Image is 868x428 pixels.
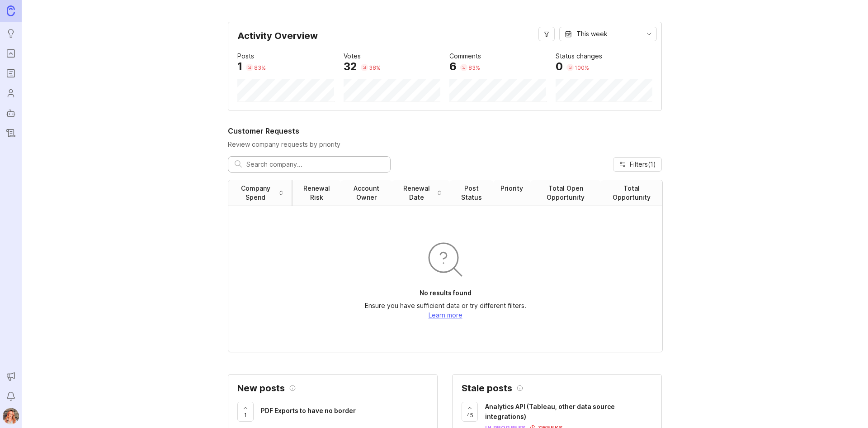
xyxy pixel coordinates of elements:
h2: New posts [237,384,285,393]
button: Bronwen W [3,408,19,424]
div: Activity Overview [237,31,652,48]
a: Autopilot [3,105,19,121]
div: Status changes [556,51,602,61]
p: No results found [420,289,472,298]
a: Learn more [429,311,462,319]
span: 45 [467,411,473,419]
div: 6 [449,61,457,72]
a: PDF Exports to have no border [261,406,428,418]
a: Portal [3,45,19,62]
span: PDF Exports to have no border [261,407,356,414]
button: 45 [462,402,478,422]
p: Review company requests by priority [228,140,662,149]
div: Total Opportunity [608,184,655,202]
input: Search company... [246,159,384,169]
div: Posts [237,51,254,61]
div: This week [576,29,608,39]
div: Account Owner [348,184,385,202]
h2: Stale posts [462,384,512,393]
a: Ideas [3,25,19,42]
div: Renewal Date [399,184,434,202]
div: Comments [449,51,481,61]
div: Post Status [457,184,486,202]
div: 83 % [254,64,266,72]
a: Users [3,85,19,101]
div: 0 [556,61,563,72]
button: Notifications [3,388,19,404]
h2: Customer Requests [228,125,662,136]
span: 1 [244,411,247,419]
span: Analytics API (Tableau, other data source integrations) [485,403,615,420]
div: 100 % [575,64,589,72]
span: ( 1 ) [648,160,656,168]
button: Announcements [3,368,19,385]
div: Priority [500,184,523,193]
img: Canny Home [7,5,15,16]
div: Company Spend [236,184,276,202]
div: 83 % [468,64,480,72]
div: Renewal Risk [300,184,334,202]
button: Filters(1) [613,157,662,172]
div: Votes [344,51,361,61]
a: Roadmaps [3,65,19,82]
div: 38 % [369,64,381,72]
span: Filters [630,160,656,169]
div: 1 [237,61,242,72]
button: 1 [237,402,254,422]
img: svg+xml;base64,PHN2ZyB3aWR0aD0iOTYiIGhlaWdodD0iOTYiIGZpbGw9Im5vbmUiIHhtbG5zPSJodHRwOi8vd3d3LnczLm... [424,238,467,281]
div: 32 [344,61,357,72]
svg: toggle icon [642,30,656,38]
div: Total Open Opportunity [538,184,594,202]
a: Changelog [3,125,19,141]
p: Ensure you have sufficient data or try different filters. [365,301,526,310]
